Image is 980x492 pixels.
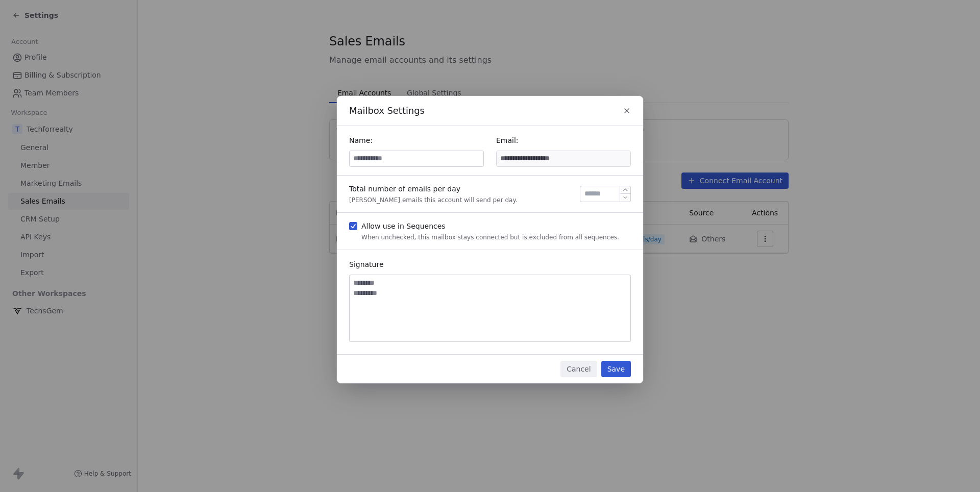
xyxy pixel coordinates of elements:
[349,196,518,204] div: [PERSON_NAME] emails this account will send per day.
[349,104,425,117] span: Mailbox Settings
[349,184,518,194] div: Total number of emails per day
[601,361,631,377] button: Save
[496,136,519,144] span: Email:
[349,260,384,268] span: Signature
[349,136,373,144] span: Name:
[361,233,619,241] div: When unchecked, this mailbox stays connected but is excluded from all sequences.
[560,361,597,377] button: Cancel
[361,221,619,231] div: Allow use in Sequences
[349,221,357,231] button: Allow use in SequencesWhen unchecked, this mailbox stays connected but is excluded from all seque...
